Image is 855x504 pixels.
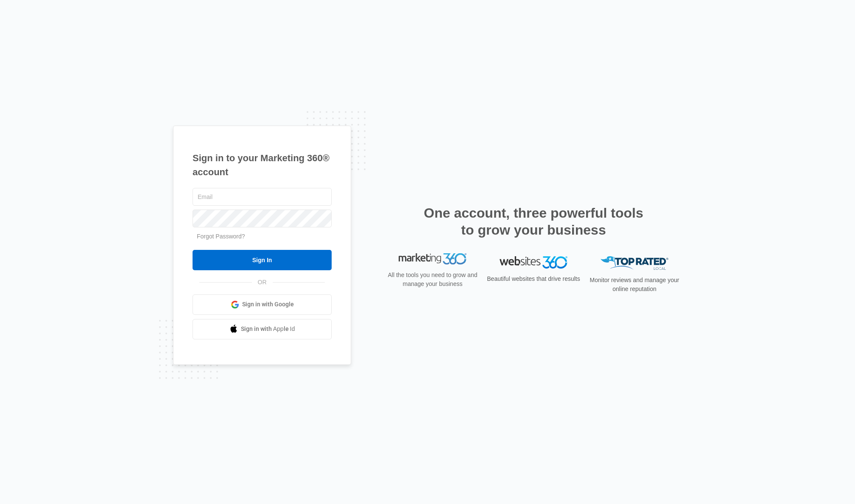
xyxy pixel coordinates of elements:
[193,188,332,206] input: Email
[193,151,332,179] h1: Sign in to your Marketing 360® account
[385,274,480,291] p: All the tools you need to grow and manage your business
[197,233,245,240] a: Forgot Password?
[241,325,295,333] span: Sign in with Apple Id
[421,204,646,238] h2: One account, three powerful tools to grow your business
[500,256,567,269] img: Websites 360
[587,276,682,294] p: Monitor reviews and manage your online reputation
[252,278,273,287] span: OR
[242,300,294,309] span: Sign in with Google
[486,274,581,283] p: Beautiful websites that drive results
[601,256,668,270] img: Top Rated Local
[193,294,332,315] a: Sign in with Google
[399,256,467,268] img: Marketing 360
[193,250,332,270] input: Sign In
[193,319,332,339] a: Sign in with Apple Id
